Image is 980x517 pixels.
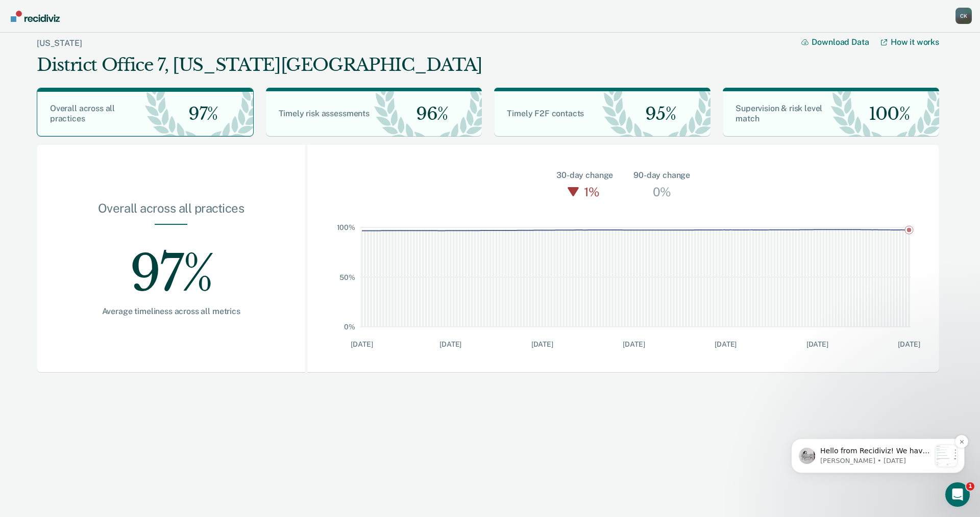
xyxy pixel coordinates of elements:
div: 0% [650,182,674,202]
div: 90-day change [633,169,690,182]
iframe: Intercom notifications message [776,374,980,489]
button: Dismiss notification [179,61,192,74]
a: [US_STATE] [37,38,82,48]
iframe: Intercom live chat [945,482,970,507]
text: [DATE] [715,340,737,348]
span: 1 [966,482,974,490]
img: Recidiviz [11,11,60,22]
button: Download Data [801,37,881,47]
div: C K [955,8,972,24]
div: Average timeliness across all metrics [69,306,273,316]
span: 100% [861,104,910,124]
div: 1% [581,182,602,202]
span: 95% [637,104,676,124]
img: Profile image for Kim [23,73,39,90]
span: Timely risk assessments [279,109,370,118]
span: 97% [180,104,218,124]
p: Message from Kim, sent 1d ago [44,82,155,91]
div: 30-day change [556,169,613,182]
div: Overall across all practices [69,201,273,224]
span: Supervision & risk level match [736,104,822,123]
text: [DATE] [531,340,553,348]
a: How it works [881,37,939,47]
span: 96% [408,104,448,124]
text: [DATE] [623,340,645,348]
button: Profile dropdown button [955,8,972,24]
text: [DATE] [898,340,920,348]
text: [DATE] [806,340,828,348]
div: 97% [69,225,273,306]
span: Hello from Recidiviz! We have some exciting news. Officers will now have their own Overview page ... [44,72,154,405]
text: [DATE] [439,340,461,348]
span: Timely F2F contacts [507,109,584,118]
span: Overall across all practices [50,104,115,123]
text: [DATE] [351,340,373,348]
div: message notification from Kim, 1d ago. Hello from Recidiviz! We have some exciting news. Officers... [15,64,189,99]
div: District Office 7, [US_STATE][GEOGRAPHIC_DATA] [37,55,482,75]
